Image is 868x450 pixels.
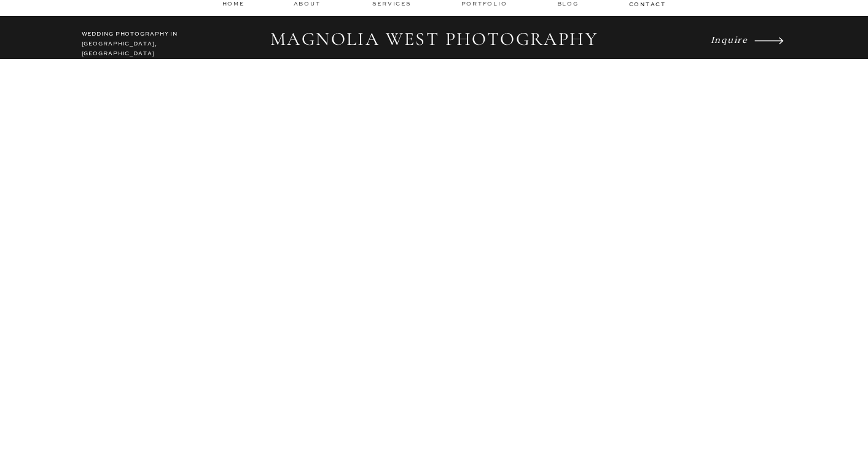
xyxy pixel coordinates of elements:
[262,28,606,52] h2: MAGNOLIA WEST PHOTOGRAPHY
[711,33,748,45] i: Inquire
[199,365,670,390] h1: Los Angeles Wedding Photographer
[82,29,190,52] h2: WEDDING PHOTOGRAPHY IN [GEOGRAPHIC_DATA], [GEOGRAPHIC_DATA]
[711,31,751,48] a: Inquire
[177,303,691,346] i: Timeless Images & an Unparalleled Experience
